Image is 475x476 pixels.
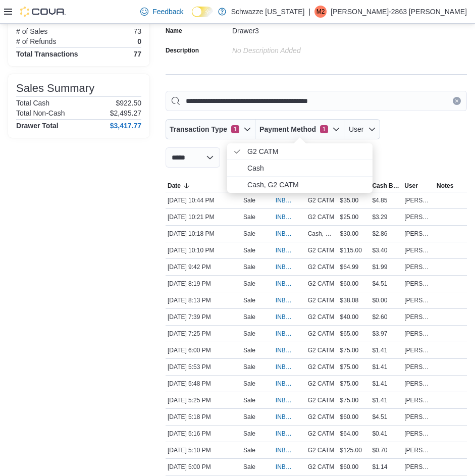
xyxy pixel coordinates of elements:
[243,263,255,271] p: Sale
[276,263,294,271] span: INB6W5-3603782
[276,296,294,304] span: INB6W5-3603473
[137,37,141,45] p: 0
[276,246,294,254] span: INB6W5-3603867
[404,346,433,354] span: [PERSON_NAME]-3276 [PERSON_NAME]
[247,179,366,191] span: Cash, G2 CATM
[308,330,334,338] span: G2 CATM
[243,313,255,321] p: Sale
[276,330,294,338] span: INB6W5-3603214
[166,294,241,306] div: [DATE] 8:13 PM
[276,311,304,323] button: INB6W5-3603291
[166,91,467,111] input: This is a search bar. As you type, the results lower in the page will automatically filter.
[370,311,402,323] div: $2.60
[340,246,362,254] span: $115.00
[404,230,433,238] span: [PERSON_NAME]-3276 [PERSON_NAME]
[276,244,304,256] button: INB6W5-3603867
[276,294,304,306] button: INB6W5-3603473
[243,380,255,388] p: Sale
[243,196,255,204] p: Sale
[404,330,433,338] span: [PERSON_NAME]-3276 [PERSON_NAME]
[276,230,294,238] span: INB6W5-3603885
[370,444,402,456] div: $0.70
[227,143,373,193] ul: Payment Method
[453,97,461,105] button: Clear input
[435,180,467,192] button: Notes
[247,145,366,157] span: G2 CATM
[166,361,241,373] div: [DATE] 5:53 PM
[370,294,402,306] div: $0.00
[308,230,336,238] span: Cash, G2 CATM
[243,296,255,304] p: Sale
[276,261,304,273] button: INB6W5-3603782
[276,463,294,471] span: INB6W5-3602333
[370,328,402,340] div: $3.97
[276,194,304,206] button: INB6W5-3603924
[16,99,49,107] h6: Total Cash
[136,2,187,22] a: Feedback
[340,430,359,438] span: $64.00
[308,380,334,388] span: G2 CATM
[276,211,304,223] button: INB6W5-3603891
[437,182,453,190] span: Notes
[276,428,304,440] button: INB6W5-3602448
[166,27,182,35] label: Name
[370,428,402,440] div: $0.41
[308,363,334,371] span: G2 CATM
[243,230,255,238] p: Sale
[166,311,241,323] div: [DATE] 7:39 PM
[404,196,433,204] span: [PERSON_NAME]-3276 [PERSON_NAME]
[259,124,316,134] span: Payment Method
[404,296,433,304] span: [PERSON_NAME]-3276 [PERSON_NAME]
[166,394,241,406] div: [DATE] 5:25 PM
[243,396,255,404] p: Sale
[166,428,241,440] div: [DATE] 5:16 PM
[404,363,433,371] span: [PERSON_NAME]-3276 [PERSON_NAME]
[340,396,359,404] span: $75.00
[308,6,310,18] p: |
[16,27,47,35] h6: # of Sales
[340,196,359,204] span: $35.00
[308,463,334,471] span: G2 CATM
[243,213,255,221] p: Sale
[276,280,294,288] span: INB6W5-3603502
[308,430,334,438] span: G2 CATM
[402,180,435,192] button: User
[370,278,402,290] div: $4.51
[370,361,402,373] div: $1.41
[16,37,56,45] h6: # of Refunds
[276,213,294,221] span: INB6W5-3603891
[276,411,304,423] button: INB6W5-3602463
[370,228,402,240] div: $2.86
[340,213,359,221] span: $25.00
[152,7,183,17] span: Feedback
[404,313,433,321] span: [PERSON_NAME]-3276 [PERSON_NAME]
[370,211,402,223] div: $3.29
[166,211,241,223] div: [DATE] 10:21 PM
[16,109,65,117] h6: Total Non-Cash
[331,6,467,18] p: [PERSON_NAME]-2863 [PERSON_NAME]
[370,180,402,192] button: Cash Back
[243,463,255,471] p: Sale
[340,446,362,454] span: $125.00
[276,363,294,371] span: INB6W5-3602678
[370,461,402,473] div: $1.14
[243,346,255,354] p: Sale
[404,396,433,404] span: [PERSON_NAME]-3276 [PERSON_NAME]
[340,380,359,388] span: $75.00
[404,263,433,271] span: [PERSON_NAME]-3276 [PERSON_NAME]
[370,194,402,206] div: $4.85
[276,196,294,204] span: INB6W5-3603924
[370,394,402,406] div: $1.41
[308,280,334,288] span: G2 CATM
[166,180,241,192] button: Date
[276,278,304,290] button: INB6W5-3603502
[404,413,433,421] span: [PERSON_NAME]-3276 [PERSON_NAME]
[170,124,227,134] span: Transaction Type
[316,6,325,18] span: M2
[276,228,304,240] button: INB6W5-3603885
[255,119,344,139] button: Payment Method1 active filters
[404,430,433,438] span: [PERSON_NAME]-3276 [PERSON_NAME]
[16,82,94,94] h3: Sales Summary
[243,330,255,338] p: Sale
[340,313,359,321] span: $40.00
